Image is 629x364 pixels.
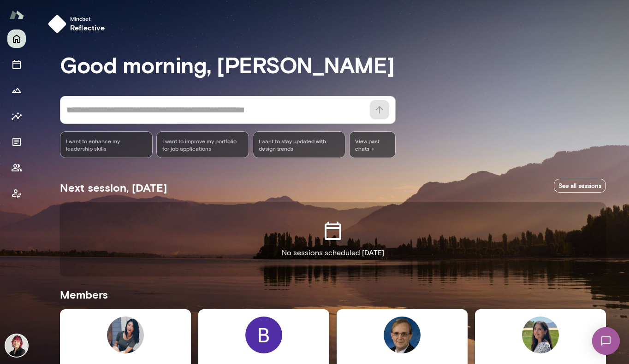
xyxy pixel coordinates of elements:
[107,317,144,353] img: Annie Xue
[60,52,606,77] h3: Good morning, [PERSON_NAME]
[6,335,28,357] img: Leigh Allen-Arredondo
[60,180,167,195] h5: Next session, [DATE]
[7,159,26,177] button: Members
[60,287,606,302] h5: Members
[7,55,26,74] button: Sessions
[70,22,105,33] h6: reflective
[7,107,26,125] button: Insights
[554,179,606,193] a: See all sessions
[522,317,559,353] img: Mana Sadeghi
[259,137,339,152] span: I want to stay updated with design trends
[66,137,147,152] span: I want to enhance my leadership skills
[245,317,282,353] img: Bethany Schwanke
[48,15,66,33] img: mindset
[7,184,26,203] button: Client app
[70,15,105,22] span: Mindset
[253,131,345,158] div: I want to stay updated with design trends
[349,131,396,158] span: View past chats ->
[156,131,249,158] div: I want to improve my portfolio for job applications
[7,133,26,151] button: Documents
[7,29,26,48] button: Home
[44,11,113,37] button: Mindsetreflective
[7,81,26,100] button: Growth Plan
[60,131,153,158] div: I want to enhance my leadership skills
[384,317,421,353] img: Richard Teel
[282,247,384,258] p: No sessions scheduled [DATE]
[162,137,243,152] span: I want to improve my portfolio for job applications
[9,6,24,23] img: Mento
